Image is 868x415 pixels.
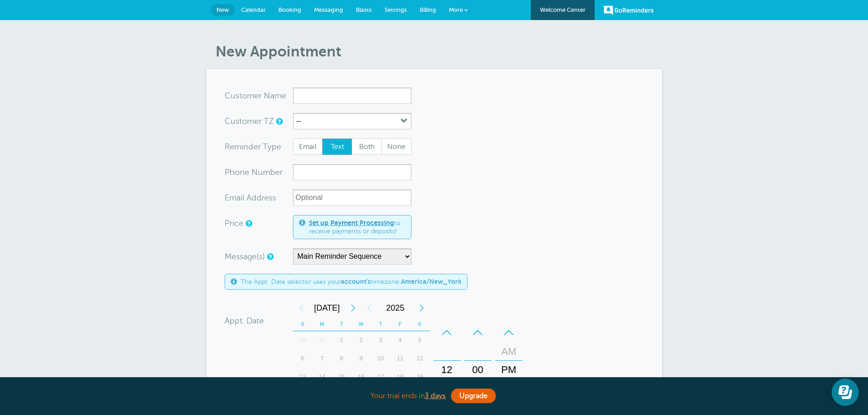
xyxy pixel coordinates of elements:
[276,118,282,124] a: Use this if the customer is in a different timezone than you are. It sets a local timezone for th...
[225,317,264,325] label: Appt. Date
[351,368,371,386] div: Wednesday, July 16
[371,331,390,349] div: 3
[332,317,351,331] th: T
[293,139,323,154] span: Email
[351,317,371,331] th: W
[390,331,410,349] div: 4
[309,219,394,226] a: Set up Payment Processing
[410,368,430,386] div: Saturday, July 19
[381,138,411,155] label: None
[322,138,352,155] label: Text
[225,252,265,261] label: Message(s)
[293,317,313,331] th: S
[225,164,293,180] div: mber
[371,317,390,331] th: T
[410,349,430,368] div: 12
[293,349,313,368] div: 6
[361,299,378,317] div: Previous Year
[309,299,345,317] span: July
[498,343,520,361] div: AM
[225,219,243,227] label: Price
[371,349,390,368] div: Thursday, July 10
[390,331,410,349] div: Friday, July 4
[211,4,235,16] a: New
[312,317,332,331] th: M
[278,6,301,13] span: Booking
[351,349,371,368] div: Wednesday, July 9
[413,299,430,317] div: Next Year
[314,6,343,13] span: Messaging
[410,317,430,331] th: S
[401,278,462,285] b: America/New_York
[410,368,430,386] div: 19
[293,331,313,349] div: Sunday, June 29
[390,349,410,368] div: 11
[351,349,371,368] div: 9
[332,331,351,349] div: 1
[225,87,293,104] div: ame
[241,6,266,13] span: Calendar
[312,349,332,368] div: 7
[382,139,411,154] span: None
[371,368,390,386] div: 17
[832,379,859,406] iframe: Resource center
[341,278,371,285] b: account's
[356,6,372,13] span: Blasts
[225,143,281,151] label: Reminder Type
[225,117,274,125] label: Customer TZ
[410,331,430,349] div: 5
[371,331,390,349] div: Thursday, July 3
[352,139,381,154] span: Both
[225,168,240,176] span: Pho
[351,331,371,349] div: 2
[332,368,351,386] div: 15
[410,349,430,368] div: Saturday, July 12
[241,278,462,286] span: The Appt. Date selector uses your timezone:
[371,368,390,386] div: Thursday, July 17
[297,117,302,125] label: --
[293,190,411,206] input: Optional
[345,299,361,317] div: Next Month
[309,219,406,235] span: to receive payments or deposits!
[225,190,293,206] div: ress
[312,331,332,349] div: 30
[351,331,371,349] div: Wednesday, July 2
[267,254,272,260] a: Simple templates and custom messages will use the reminder schedule set under Settings > Reminder...
[420,6,436,13] span: Billing
[293,368,313,386] div: Sunday, July 13
[390,349,410,368] div: Friday, July 11
[312,349,332,368] div: Monday, July 7
[332,331,351,349] div: Tuesday, July 1
[378,299,413,317] span: 2025
[385,6,407,13] span: Settings
[351,368,371,386] div: 16
[451,389,496,403] a: Upgrade
[240,168,263,176] span: ne Nu
[293,299,309,317] div: Previous Month
[216,6,229,13] span: New
[293,138,323,155] label: Email
[410,331,430,349] div: Saturday, July 5
[246,220,251,226] a: An optional price for the appointment. If you set a price, you can include a payment link in your...
[332,349,351,368] div: Tuesday, July 8
[239,92,270,100] span: tomer N
[293,349,313,368] div: Sunday, July 6
[332,349,351,368] div: 8
[225,194,241,202] span: Ema
[323,139,352,154] span: Text
[436,361,458,379] div: 12
[352,138,382,155] label: Both
[293,368,313,386] div: 13
[312,368,332,386] div: 14
[293,113,411,129] button: --
[425,392,446,400] a: 3 days
[449,6,463,13] span: More
[206,386,662,406] div: Your trial ends in .
[216,43,662,60] h1: New Appointment
[390,368,410,386] div: Friday, July 18
[312,368,332,386] div: Monday, July 14
[390,317,410,331] th: F
[390,368,410,386] div: 18
[225,92,239,100] span: Cus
